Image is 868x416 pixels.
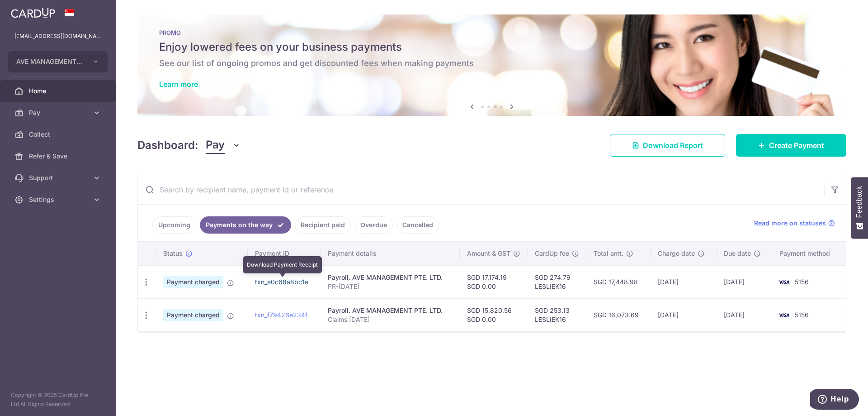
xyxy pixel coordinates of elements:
[248,242,321,265] th: Payment ID
[586,298,651,331] td: SGD 16,073.69
[772,242,846,265] th: Payment method
[29,195,89,204] span: Settings
[535,249,569,258] span: CardUp fee
[159,58,825,69] h6: See our list of ongoing promos and get discounted fees when making payments
[29,108,89,117] span: Pay
[206,137,241,154] button: Pay
[724,249,751,258] span: Due date
[855,186,863,218] span: Feedback
[795,311,809,319] span: 5156
[651,298,717,331] td: [DATE]
[754,219,826,228] span: Read more on statuses
[328,306,452,315] div: Payroll. AVE MANAGEMENT PTE. LTD.
[528,265,586,298] td: SGD 274.79 LESLIEK16
[643,140,703,151] span: Download Report
[354,216,393,234] a: Overdue
[206,137,225,154] span: Pay
[159,80,198,89] a: Learn more
[29,130,89,139] span: Collect
[717,298,772,331] td: [DATE]
[255,311,307,319] a: txn_f79426e234f
[321,242,459,265] th: Payment details
[775,277,793,287] img: Bank Card
[396,216,439,234] a: Cancelled
[328,315,452,324] p: Claims [DATE]
[658,249,695,258] span: Charge date
[29,86,89,96] span: Home
[736,134,846,157] a: Create Payment
[328,282,452,291] p: PR-[DATE]
[159,29,825,36] p: PROMO
[163,276,223,288] span: Payment charged
[754,219,835,228] a: Read more on statuses
[467,249,510,258] span: Amount & GST
[769,140,824,151] span: Create Payment
[586,265,651,298] td: SGD 17,448.98
[200,216,291,234] a: Payments on the way
[137,137,198,153] h4: Dashboard:
[255,278,308,286] a: txn_e0c68a8bc1e
[138,175,824,204] input: Search by recipient name, payment id or reference
[16,57,83,66] span: AVE MANAGEMENT PTE. LTD.
[528,298,586,331] td: SGD 253.13 LESLIEK16
[775,310,793,320] img: Bank Card
[159,40,825,54] h5: Enjoy lowered fees on your business payments
[594,249,623,258] span: Total amt.
[295,216,351,234] a: Recipient paid
[29,173,89,182] span: Support
[795,278,809,286] span: 5156
[29,152,89,161] span: Refer & Save
[163,309,223,321] span: Payment charged
[8,51,108,72] button: AVE MANAGEMENT PTE. LTD.
[610,134,725,157] a: Download Report
[137,14,846,116] img: Latest Promos Banner
[163,249,183,258] span: Status
[651,265,717,298] td: [DATE]
[152,216,196,234] a: Upcoming
[328,273,452,282] div: Payroll. AVE MANAGEMENT PTE. LTD.
[460,298,528,331] td: SGD 15,820.56 SGD 0.00
[810,389,859,411] iframe: Opens a widget where you can find more information
[11,7,55,18] img: CardUp
[851,177,868,239] button: Feedback - Show survey
[460,265,528,298] td: SGD 17,174.19 SGD 0.00
[14,32,101,41] p: [EMAIL_ADDRESS][DOMAIN_NAME]
[717,265,772,298] td: [DATE]
[243,256,322,273] div: Download Payment Receipt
